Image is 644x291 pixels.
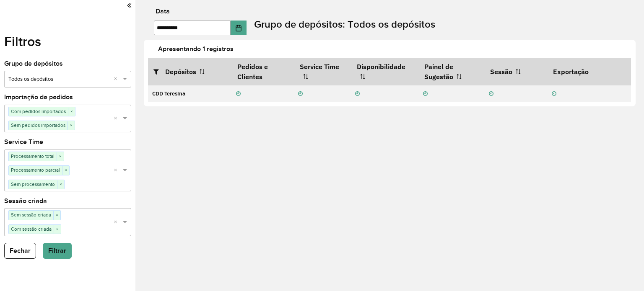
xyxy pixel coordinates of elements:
span: Clear all [114,114,121,123]
span: × [57,180,64,189]
i: Abrir/fechar filtros [153,68,165,75]
label: Service Time [4,137,43,147]
th: Service Time [294,58,351,85]
span: × [53,211,60,219]
span: Clear all [114,218,121,227]
th: Pedidos e Clientes [232,58,294,85]
span: × [57,152,64,161]
button: Choose Date [231,21,247,35]
strong: CDD Teresina [152,90,185,97]
span: Sem pedidos importados [9,121,68,129]
label: Grupo de depósitos: Todos os depósitos [254,17,435,32]
span: × [62,166,69,175]
th: Painel de Sugestão [419,58,485,85]
i: Não realizada [236,91,241,97]
th: Sessão [484,58,547,85]
button: Fechar [4,243,36,259]
span: × [68,108,75,116]
i: Não realizada [489,91,493,97]
i: Não realizada [423,91,428,97]
span: × [68,121,75,130]
i: Não realizada [355,91,360,97]
span: Sem sessão criada [9,211,53,219]
th: Depósitos [148,58,232,85]
i: Não realizada [552,91,556,97]
span: Sem processamento [9,180,57,188]
span: Com sessão criada [9,225,54,233]
label: Sessão criada [4,196,47,206]
span: Processamento total [9,152,57,160]
span: Clear all [114,166,121,175]
span: Clear all [114,75,121,84]
span: Processamento parcial [9,166,62,174]
th: Disponibilidade [351,58,419,85]
span: Com pedidos importados [9,107,68,116]
button: Filtrar [43,243,72,259]
label: Importação de pedidos [4,92,73,102]
label: Grupo de depósitos [4,59,63,69]
label: Filtros [4,31,41,52]
span: × [54,225,61,234]
label: Data [156,6,170,16]
th: Exportação [547,58,631,85]
i: Não realizada [298,91,303,97]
